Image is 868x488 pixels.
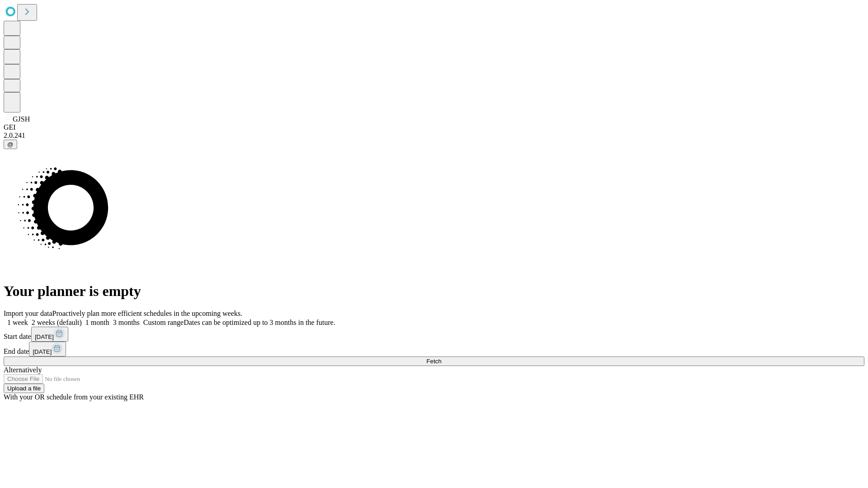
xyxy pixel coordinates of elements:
span: @ [7,141,14,148]
span: 1 month [85,319,109,326]
span: [DATE] [33,348,52,355]
span: Import your data [4,310,52,317]
div: GEI [4,123,864,131]
h1: Your planner is empty [4,283,864,300]
span: 2 weeks (default) [32,319,82,326]
div: Start date [4,327,864,342]
span: Proactively plan more efficient schedules in the upcoming weeks. [52,310,242,317]
span: 3 months [113,319,140,326]
span: Alternatively [4,366,42,374]
span: Custom range [143,319,184,326]
button: @ [4,140,17,149]
span: Dates can be optimized up to 3 months in the future. [184,319,335,326]
div: End date [4,342,864,357]
button: Upload a file [4,384,44,393]
div: 2.0.241 [4,131,864,140]
button: Fetch [4,357,864,366]
span: GJSH [13,115,30,123]
button: [DATE] [29,342,66,357]
button: [DATE] [31,327,68,342]
span: 1 week [7,319,28,326]
span: [DATE] [35,333,54,340]
span: With your OR schedule from your existing EHR [4,393,144,401]
span: Fetch [426,358,441,365]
